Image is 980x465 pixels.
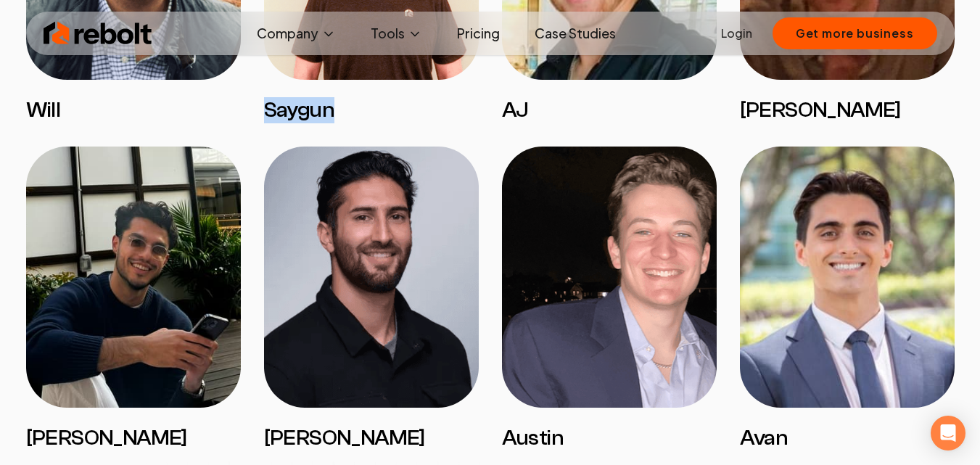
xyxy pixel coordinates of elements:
img: Omar [26,147,241,408]
h3: Will [26,97,241,123]
div: Open Intercom Messenger [931,416,965,450]
button: Get more business [773,17,937,49]
a: Login [721,25,752,42]
img: Rebolt Logo [44,19,152,48]
a: Pricing [445,19,511,48]
button: Tools [359,19,434,48]
img: Avan [740,147,955,408]
h3: [PERSON_NAME] [26,425,241,451]
img: Austin [502,147,717,408]
a: Case Studies [523,19,627,48]
h3: Austin [502,425,717,451]
h3: Avan [740,425,955,451]
img: James [264,147,479,408]
h3: Saygun [264,97,479,123]
h3: [PERSON_NAME] [740,97,955,123]
button: Company [245,19,347,48]
h3: [PERSON_NAME] [264,425,479,451]
h3: AJ [502,97,717,123]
